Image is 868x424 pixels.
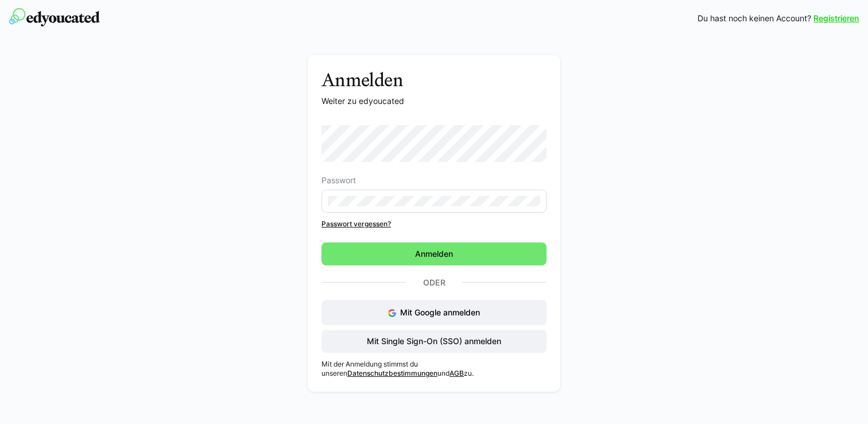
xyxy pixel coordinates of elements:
button: Mit Google anmelden [321,300,547,325]
p: Weiter zu edyoucated [321,95,547,107]
span: Du hast noch keinen Account? [697,13,811,24]
a: Registrieren [813,13,859,24]
h3: Anmelden [321,69,547,91]
button: Anmelden [321,242,547,265]
p: Mit der Anmeldung stimmst du unseren und zu. [321,360,547,378]
a: Datenschutzbestimmungen [347,369,437,377]
img: edyoucated [9,8,100,26]
span: Passwort [321,176,356,185]
span: Mit Google anmelden [400,307,480,317]
span: Mit Single Sign-On (SSO) anmelden [365,336,503,347]
p: Oder [406,275,462,291]
span: Anmelden [413,248,455,260]
a: Passwort vergessen? [321,219,547,229]
button: Mit Single Sign-On (SSO) anmelden [321,330,547,353]
a: AGB [449,369,464,377]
